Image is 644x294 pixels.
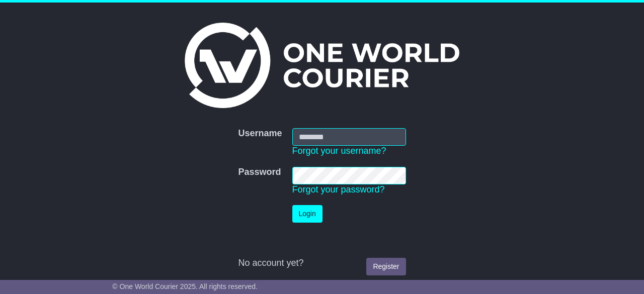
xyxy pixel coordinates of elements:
img: One World [185,23,459,108]
a: Forgot your username? [292,146,386,156]
label: Username [238,128,282,139]
a: Forgot your password? [292,184,385,194]
button: Login [292,205,323,223]
a: Register [366,258,406,275]
span: © One World Courier 2025. All rights reserved. [112,282,258,290]
div: No account yet? [238,258,406,269]
label: Password [238,167,281,178]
